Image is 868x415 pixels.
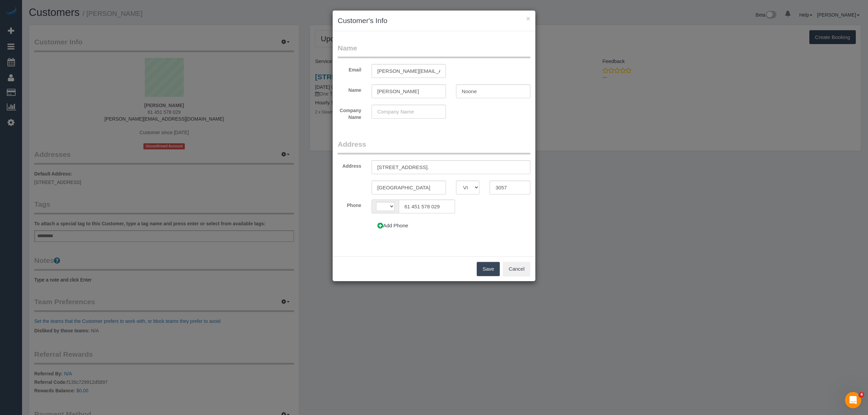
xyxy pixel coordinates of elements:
[333,160,367,169] label: Address
[526,15,530,22] button: ×
[372,219,414,233] button: Add Phone
[333,11,535,281] sui-modal: Customer's Info
[333,105,367,121] label: Company Name
[372,84,446,98] input: First Name
[859,392,864,397] span: 4
[845,392,861,408] iframe: Intercom live chat
[490,181,530,194] input: Zip Code
[372,181,446,194] input: City
[477,262,500,276] button: Save
[372,105,446,119] input: Company Name
[333,200,367,209] label: Phone
[338,16,530,26] h3: Customer's Info
[456,84,530,98] input: Last Name
[333,64,367,73] label: Email
[399,200,455,213] input: Phone
[338,43,530,58] legend: Name
[338,139,530,154] legend: Address
[333,84,367,94] label: Name
[503,262,530,276] button: Cancel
